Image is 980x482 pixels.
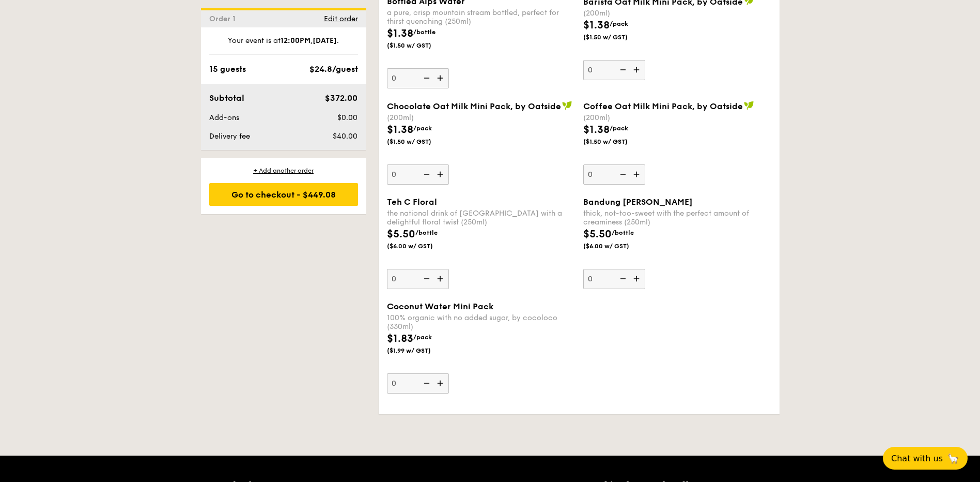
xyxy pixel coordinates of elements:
[387,242,457,250] span: ($6.00 w/ GST)
[387,333,413,345] span: $1.83
[583,124,610,136] span: $1.38
[418,373,433,393] img: icon-reduce.1d2dbef1.svg
[209,113,239,122] span: Add-ons
[614,269,630,289] img: icon-reduce.1d2dbef1.svg
[387,124,413,136] span: $1.38
[387,347,457,355] span: ($1.99 w/ GST)
[418,164,433,184] img: icon-reduce.1d2dbef1.svg
[387,197,437,207] span: Teh C Floral
[309,63,358,76] div: $24.8/guest
[630,269,645,289] img: icon-add.58712e84.svg
[209,93,244,103] span: Subtotal
[209,14,240,23] span: Order 1
[614,164,630,184] img: icon-reduce.1d2dbef1.svg
[281,36,310,45] strong: 12:00PM
[387,302,493,311] span: Coconut Water Mini Pack
[614,60,630,80] img: icon-reduce.1d2dbef1.svg
[583,138,654,146] span: ($1.50 w/ GST)
[433,373,449,393] img: icon-add.58712e84.svg
[413,125,432,132] span: /pack
[883,447,968,470] button: Chat with us🦙
[612,229,634,236] span: /bottle
[325,93,357,103] span: $372.00
[583,228,612,240] span: $5.50
[387,313,575,331] div: 100% organic with no added sugar, by cocoloco (330ml)
[387,209,575,227] div: the national drink of [GEOGRAPHIC_DATA] with a delightful floral twist (250ml)
[583,101,743,111] span: Coffee Oat Milk Mini Pack, by Oatside
[387,228,415,240] span: $5.50
[583,164,645,185] input: Coffee Oat Milk Mini Pack, by Oatside(200ml)$1.38/pack($1.50 w/ GST)
[630,164,645,184] img: icon-add.58712e84.svg
[333,132,357,141] span: $40.00
[610,20,628,27] span: /pack
[387,164,449,185] input: Chocolate Oat Milk Mini Pack, by Oatside(200ml)$1.38/pack($1.50 w/ GST)
[610,125,628,132] span: /pack
[337,113,357,122] span: $0.00
[387,27,413,40] span: $1.38
[387,41,457,50] span: ($1.50 w/ GST)
[209,63,246,76] div: 15 guests
[387,8,575,26] div: a pure, crisp mountain stream bottled, perfect for thirst quenching (250ml)
[433,269,449,289] img: icon-add.58712e84.svg
[209,183,358,206] div: Go to checkout - $449.08
[418,68,433,88] img: icon-reduce.1d2dbef1.svg
[324,14,358,23] span: Edit order
[744,101,754,110] img: icon-vegan.f8ff3823.svg
[415,229,438,236] span: /bottle
[562,101,572,110] img: icon-vegan.f8ff3823.svg
[387,68,449,88] input: Bottled Alps Watera pure, crisp mountain stream bottled, perfect for thirst quenching (250ml)$1.3...
[433,164,449,184] img: icon-add.58712e84.svg
[209,167,358,175] div: + Add another order
[583,33,654,41] span: ($1.50 w/ GST)
[413,28,435,36] span: /bottle
[583,209,771,227] div: thick, not-too-sweet with the perfect amount of creaminess (250ml)
[630,60,645,80] img: icon-add.58712e84.svg
[209,132,250,141] span: Delivery fee
[583,113,771,122] div: (200ml)
[387,373,449,394] input: Coconut Water Mini Pack100% organic with no added sugar, by cocoloco (330ml)$1.83/pack($1.99 w/ GST)
[583,60,645,80] input: Barista Oat Milk Mini Pack, by Oatside(200ml)$1.38/pack($1.50 w/ GST)
[583,242,654,250] span: ($6.00 w/ GST)
[891,454,943,463] span: Chat with us
[947,453,959,464] span: 🦙
[209,36,358,55] div: Your event is at , .
[413,334,432,341] span: /pack
[387,101,561,111] span: Chocolate Oat Milk Mini Pack, by Oatside
[583,197,693,207] span: Bandung [PERSON_NAME]
[387,138,457,146] span: ($1.50 w/ GST)
[583,19,610,32] span: $1.38
[583,269,645,289] input: Bandung [PERSON_NAME]thick, not-too-sweet with the perfect amount of creaminess (250ml)$5.50/bott...
[387,269,449,289] input: Teh C Floralthe national drink of [GEOGRAPHIC_DATA] with a delightful floral twist (250ml)$5.50/b...
[387,113,575,122] div: (200ml)
[583,9,771,18] div: (200ml)
[418,269,433,289] img: icon-reduce.1d2dbef1.svg
[313,36,337,45] strong: [DATE]
[433,68,449,88] img: icon-add.58712e84.svg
